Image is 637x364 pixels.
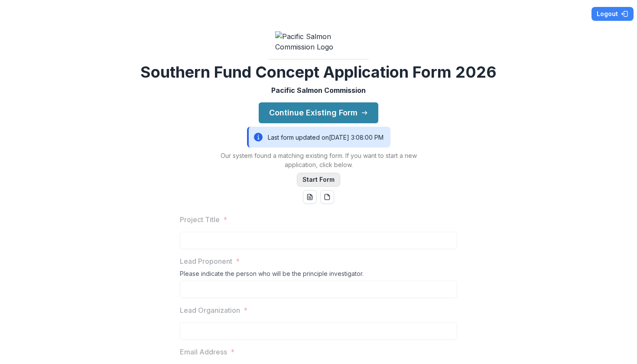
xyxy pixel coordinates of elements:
button: pdf-download [320,190,334,204]
p: Project Title [180,214,220,225]
div: Last form updated on [DATE] 3:08:00 PM [247,127,390,148]
p: Pacific Salmon Commission [271,85,366,95]
div: Please indicate the person who will be the principle investigator. [180,270,457,281]
button: Start Form [297,173,340,187]
p: Lead Organization [180,305,240,315]
button: word-download [303,190,317,204]
p: Our system found a matching existing form. If you want to start a new application, click below. [210,151,427,169]
p: Email Address [180,347,227,357]
p: Lead Proponent [180,256,232,266]
button: Continue Existing Form [259,102,378,123]
button: Logout [591,7,634,21]
h2: Southern Fund Concept Application Form 2026 [140,63,497,82]
img: Pacific Salmon Commission Logo [275,31,362,52]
